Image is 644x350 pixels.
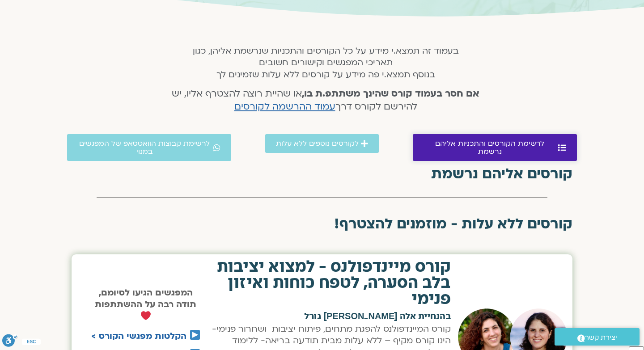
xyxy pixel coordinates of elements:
a: לקורסים נוספים ללא עלות [265,134,379,153]
a: הקלטות מפגשי הקורס > [91,330,186,342]
h2: קורסים ללא עלות - מוזמנים להצטרף! [72,216,572,232]
strong: אם חסר בעמוד קורס שהינך משתתפ.ת בו, [302,87,479,100]
span: לרשימת קבוצות הוואטסאפ של המפגשים במנוי [78,139,211,156]
strong: המפגשים הגיעו לסיומם, תודה רבה על ההשתתפות [95,287,196,323]
h2: קורס מיינדפולנס - למצוא יציבות בלב הסערה, לטפח כוחות ואיזון פנימי [209,259,451,307]
span: לקורסים נוספים ללא עלות [276,139,359,148]
a: לרשימת קבוצות הוואטסאפ של המפגשים במנוי [67,134,231,161]
img: ❤ [141,311,151,320]
span: לרשימת הקורסים והתכניות אליהם נרשמת [424,139,556,156]
h2: בהנחיית אלה [PERSON_NAME] גורל [209,312,451,321]
h5: בעמוד זה תמצא.י מידע על כל הקורסים והתכניות שנרשמת אליהן, כגון תאריכי המפגשים וקישורים חשובים בנו... [160,45,491,80]
img: ▶️ [190,330,200,340]
a: לרשימת הקורסים והתכניות אליהם נרשמת [413,134,577,161]
h4: או שהיית רוצה להצטרף אליו, יש להירשם לקורס דרך [160,88,491,114]
h2: קורסים אליהם נרשמת [72,166,572,182]
a: עמוד ההרשמה לקורסים [234,100,335,113]
span: יצירת קשר [585,332,617,344]
a: יצירת קשר [555,328,640,346]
